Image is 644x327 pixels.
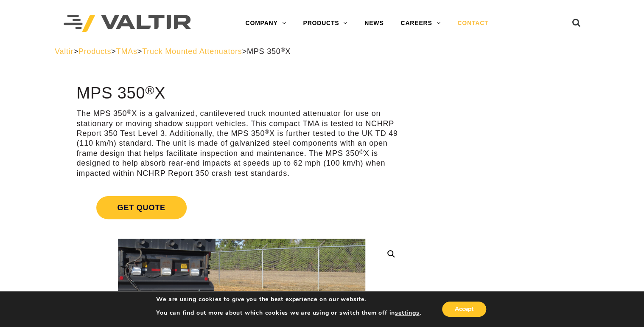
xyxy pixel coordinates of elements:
p: We are using cookies to give you the best experience on our website. [156,296,421,303]
a: CAREERS [392,15,449,32]
a: NEWS [356,15,392,32]
a: PRODUCTS [294,15,356,32]
p: You can find out more about which cookies we are using or switch them off in . [156,309,421,317]
sup: ® [280,47,285,53]
img: Valtir [64,15,191,32]
sup: ® [127,109,132,115]
a: COMPANY [237,15,294,32]
div: > > > > [55,47,589,56]
a: TMAs [116,47,137,56]
sup: ® [265,129,269,135]
h1: MPS 350 X [77,85,407,102]
a: Products [78,47,111,56]
sup: ® [145,83,154,97]
a: Get Quote [77,186,407,229]
span: Get Quote [96,196,187,219]
sup: ® [359,149,364,155]
p: The MPS 350 X is a galvanized, cantilevered truck mounted attenuator for use on stationary or mov... [77,109,407,178]
a: Truck Mounted Attenuators [142,47,242,56]
button: settings [395,309,419,317]
a: Valtir [55,47,73,56]
a: CONTACT [449,15,497,32]
button: Accept [442,302,486,317]
span: MPS 350 X [247,47,291,56]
